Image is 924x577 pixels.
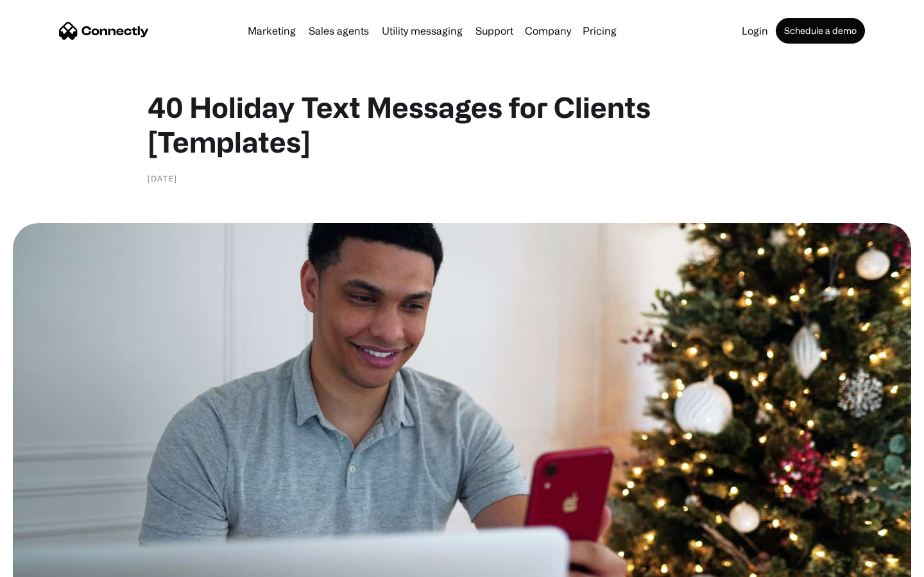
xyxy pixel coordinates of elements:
div: Company [521,22,575,40]
h1: 40 Holiday Text Messages for Clients [Templates] [148,90,776,159]
aside: Language selected: English [13,555,77,573]
a: Sales agents [304,26,374,36]
a: Marketing [243,26,301,36]
a: Utility messaging [377,26,468,36]
div: Company [525,22,571,40]
ul: Language list [26,555,77,573]
a: Schedule a demo [776,18,865,44]
a: Support [470,26,518,36]
a: Login [737,26,773,36]
div: [DATE] [148,172,177,185]
a: Pricing [577,26,622,36]
a: home [59,21,149,40]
